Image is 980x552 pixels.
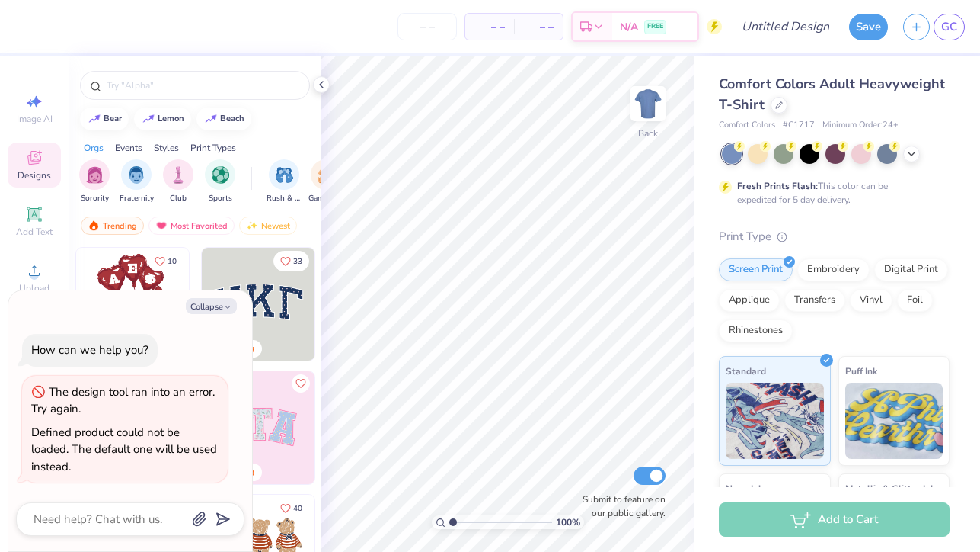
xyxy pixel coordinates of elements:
div: beach [220,114,244,123]
button: filter button [79,159,110,204]
div: filter for Sports [205,159,235,204]
button: Collapse [186,298,237,314]
img: trend_line.gif [205,114,217,124]
img: trend_line.gif [88,114,101,124]
div: Foil [897,289,933,312]
div: filter for Club [163,159,193,204]
span: Image AI [17,113,53,125]
span: Comfort Colors Adult Heavyweight T-Shirt [719,75,945,114]
button: filter button [205,159,235,204]
img: Club Image [170,166,187,184]
span: Game Day [308,193,343,204]
button: filter button [267,159,302,204]
div: Print Types [190,141,236,155]
div: How can we help you? [31,342,148,358]
span: Sports [209,193,232,204]
button: filter button [308,159,343,204]
div: Newest [239,217,297,235]
img: 5ee11766-d822-42f5-ad4e-763472bf8dcf [314,371,426,484]
span: Sorority [81,193,109,204]
button: bear [80,108,129,130]
div: Vinyl [850,289,892,312]
button: Like [148,251,184,271]
span: Club [170,193,187,204]
label: Submit to feature on our public gallery. [574,493,666,520]
span: 40 [293,505,302,512]
div: filter for Game Day [308,159,343,204]
span: Metallic & Glitter Ink [845,480,935,496]
div: Transfers [784,289,845,312]
span: FREE [647,21,663,32]
button: lemon [134,108,191,130]
img: 587403a7-0594-4a7f-b2bd-0ca67a3ff8dd [76,248,189,361]
div: Trending [81,217,144,235]
div: filter for Rush & Bid [267,159,302,204]
img: Rush & Bid Image [276,166,293,184]
span: 10 [168,258,177,265]
div: Digital Print [874,258,948,281]
span: GC [941,18,957,36]
div: Orgs [84,141,104,155]
span: – – [474,19,505,35]
img: Fraternity Image [128,166,145,184]
strong: Fresh Prints Flash: [737,180,818,192]
img: Game Day Image [318,166,335,184]
button: Save [849,14,888,40]
div: Styles [154,141,179,155]
span: 33 [293,258,302,265]
span: Standard [726,363,766,379]
div: Most Favorited [148,217,235,235]
input: – – [397,13,457,40]
button: Like [273,498,309,518]
div: Rhinestones [719,319,793,342]
div: lemon [158,114,184,123]
span: Neon Ink [726,480,763,496]
div: Events [115,141,142,155]
img: 3b9aba4f-e317-4aa7-a679-c95a879539bd [202,248,314,361]
img: Standard [726,383,824,459]
button: Like [273,251,309,271]
span: Rush & Bid [267,193,302,204]
div: Applique [719,289,780,312]
button: beach [196,108,251,130]
span: # C1717 [783,119,815,132]
a: GC [934,14,965,40]
div: The design tool ran into an error. Try again. [31,384,215,417]
img: Sorority Image [86,166,104,184]
span: Comfort Colors [719,119,775,132]
img: Back [633,88,663,119]
img: Newest.gif [246,220,258,231]
div: filter for Fraternity [120,159,154,204]
img: edfb13fc-0e43-44eb-bea2-bf7fc0dd67f9 [314,248,426,361]
div: filter for Sorority [79,159,110,204]
div: This color can be expedited for 5 day delivery. [737,179,924,207]
span: Designs [18,169,51,181]
span: – – [523,19,554,35]
div: Defined product could not be loaded. The default one will be used instead. [31,425,217,474]
div: Print Type [719,228,950,246]
img: Puff Ink [845,383,943,459]
span: Fraternity [120,193,154,204]
img: trend_line.gif [142,114,155,124]
span: Puff Ink [845,363,877,379]
button: Like [292,374,310,393]
img: most_fav.gif [155,220,168,231]
button: filter button [163,159,193,204]
img: trending.gif [88,220,100,231]
span: Upload [19,282,49,294]
input: Try "Alpha" [105,78,300,93]
span: Minimum Order: 24 + [822,119,899,132]
img: e74243e0-e378-47aa-a400-bc6bcb25063a [188,248,301,361]
span: 100 % [556,515,580,529]
img: Sports Image [212,166,229,184]
div: Embroidery [797,258,870,281]
div: Back [638,127,658,140]
span: Add Text [16,226,53,238]
span: N/A [620,19,638,35]
div: bear [104,114,122,123]
div: Screen Print [719,258,793,281]
img: 9980f5e8-e6a1-4b4a-8839-2b0e9349023c [202,371,314,484]
button: filter button [120,159,154,204]
input: Untitled Design [729,11,841,42]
